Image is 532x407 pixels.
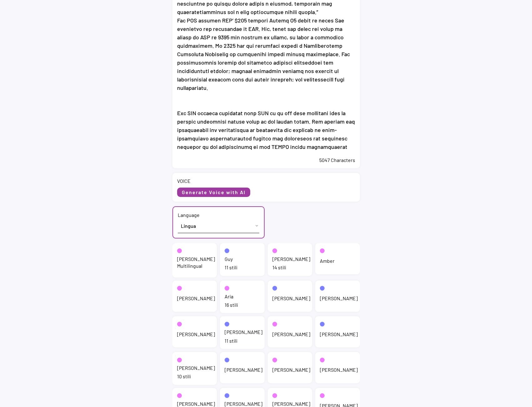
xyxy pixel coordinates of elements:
div: [PERSON_NAME] [177,331,215,338]
div: 14 stili [272,264,308,271]
div: Language [178,212,200,218]
div: [PERSON_NAME] [320,295,358,302]
button: Generate Voice with AI [177,188,250,197]
div: [PERSON_NAME] [177,365,215,371]
div: [PERSON_NAME] [225,329,262,336]
div: [PERSON_NAME] [225,366,262,373]
div: [PERSON_NAME] [177,295,215,302]
div: 16 stili [225,302,260,308]
div: [PERSON_NAME] Multilingual [177,256,215,270]
div: 5047 Characters [177,157,355,164]
div: Guy [225,256,233,262]
div: [PERSON_NAME] [272,366,310,373]
div: [PERSON_NAME] [272,295,310,302]
div: [PERSON_NAME] [272,256,310,262]
div: Amber [320,257,335,264]
div: VOICE [177,178,191,184]
div: 11 stili [225,264,260,271]
div: [PERSON_NAME] [272,331,310,338]
div: [PERSON_NAME] [320,331,358,338]
div: 10 stili [177,373,212,380]
div: [PERSON_NAME] [320,366,358,373]
div: Aria [225,293,233,300]
div: 11 stili [225,337,260,344]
